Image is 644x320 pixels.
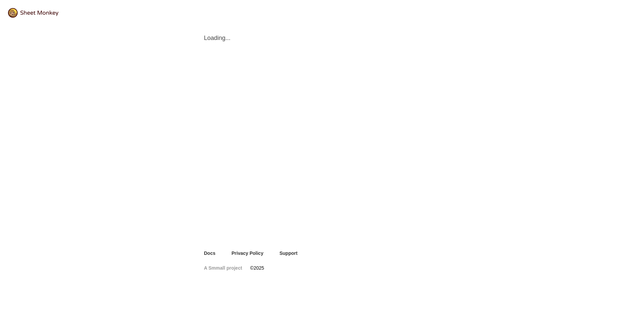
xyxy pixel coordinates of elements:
[204,34,440,42] span: Loading...
[250,265,264,271] span: © 2025
[279,250,298,257] a: Support
[8,8,58,18] img: logo@2x.png
[231,250,263,257] a: Privacy Policy
[204,250,215,257] a: Docs
[204,265,242,271] a: A Smmall project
